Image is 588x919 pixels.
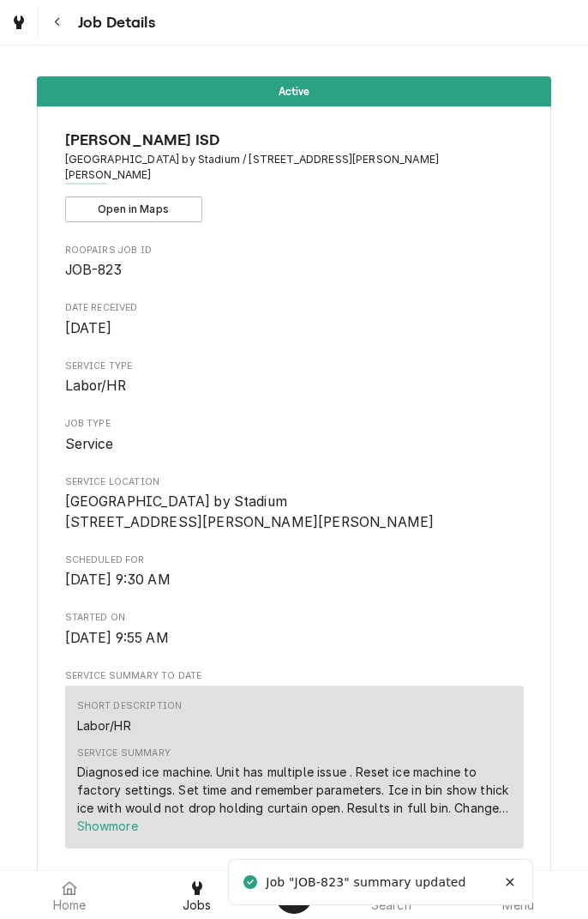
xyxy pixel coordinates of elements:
button: Navigate back [42,7,73,38]
div: Scheduled For [65,553,524,590]
a: Go to Jobs [3,7,34,38]
span: Date Received [65,301,524,315]
span: Scheduled For [65,553,524,567]
div: Client Information [65,129,524,222]
span: Active [279,86,310,97]
span: Job Type [65,434,524,455]
div: Short Description [77,699,183,713]
div: Started On [65,611,524,648]
div: Job Type [65,417,524,454]
a: Jobs [135,874,261,916]
div: Service Summary To Date [65,669,524,856]
span: Job Details [73,11,155,34]
span: Service Location [65,492,524,532]
span: Jobs [183,898,212,912]
span: Show more [77,819,141,833]
span: Address [65,152,524,184]
div: Service Type [65,360,524,396]
div: Diagnosed ice machine. Unit has multiple issue . Reset ice machine to factory settings. Set time ... [77,763,512,817]
span: Service Type [65,376,524,396]
span: Job Type [65,417,524,431]
span: [DATE] 9:30 AM [65,571,171,588]
div: Status [37,76,551,106]
span: Scheduled For [65,570,524,590]
span: Labor/HR [65,378,126,394]
button: Showmore [77,817,512,835]
div: Service Location [65,475,524,533]
span: [GEOGRAPHIC_DATA] by Stadium [STREET_ADDRESS][PERSON_NAME][PERSON_NAME] [65,493,435,530]
span: Search [371,898,411,912]
a: Home [7,874,133,916]
div: Labor/HR [77,716,131,735]
span: Roopairs Job ID [65,260,524,281]
span: Service Location [65,475,524,489]
div: Service Summary [65,686,524,856]
span: Started On [65,611,524,625]
span: Service Type [65,360,524,373]
div: Service Summary [77,747,171,760]
div: Job "JOB-823" summary updated [266,874,468,892]
span: Started On [65,628,524,649]
span: JOB-823 [65,262,123,278]
button: Open in Maps [65,196,202,222]
span: Date Received [65,318,524,339]
span: Service Summary To Date [65,669,524,683]
div: Date Received [65,301,524,338]
span: [DATE] 9:55 AM [65,630,169,646]
span: Roopairs Job ID [65,244,524,257]
div: Roopairs Job ID [65,244,524,281]
span: Name [65,129,524,152]
span: Home [53,898,87,912]
span: Service [65,436,114,452]
span: Menu [502,898,534,912]
span: [DATE] [65,320,112,336]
